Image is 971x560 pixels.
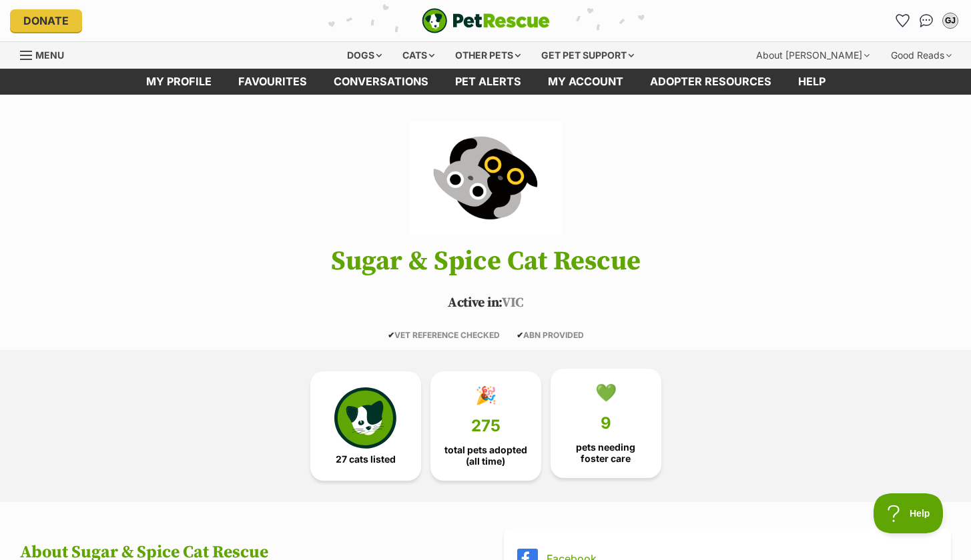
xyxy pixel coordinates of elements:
[517,330,584,340] span: ABN PROVIDED
[562,442,650,463] span: pets needing foster care
[601,414,611,433] span: 9
[442,445,530,466] span: total pets adopted (all time)
[471,417,501,435] span: 275
[535,69,637,95] a: My account
[388,330,394,340] icon: ✔
[892,10,961,31] ul: Account quick links
[430,371,541,481] a: 🎉 275 total pets adopted (all time)
[448,295,502,311] span: Active in:
[225,69,320,95] a: Favourites
[393,42,444,69] div: Cats
[338,42,391,69] div: Dogs
[442,69,535,95] a: Pet alerts
[892,10,913,31] a: Favourites
[551,369,661,478] a: 💚 9 pets needing foster care
[10,9,82,32] a: Donate
[517,330,523,340] icon: ✔
[882,42,961,69] div: Good Reads
[310,371,421,481] a: 27 cats listed
[422,8,550,33] img: logo-e224e6f780fb5917bec1dbf3a21bbac754714ae5b6737aabdf751b685950b380.svg
[422,8,550,33] a: PetRescue
[747,42,879,69] div: About [PERSON_NAME]
[475,385,497,405] div: 🎉
[446,42,530,69] div: Other pets
[532,42,643,69] div: Get pet support
[637,69,785,95] a: Adopter resources
[916,10,937,31] a: Conversations
[388,330,500,340] span: VET REFERENCE CHECKED
[20,42,73,66] a: Menu
[785,69,839,95] a: Help
[920,14,934,27] img: chat-41dd97257d64d25036548639549fe6c8038ab92f7586957e7f3b1b290dea8141.svg
[944,14,957,27] div: GJ
[874,493,944,533] iframe: Help Scout Beacon - Open
[409,121,561,235] img: Sugar & Spice Cat Rescue
[35,49,64,61] span: Menu
[940,10,961,31] button: My account
[133,69,225,95] a: My profile
[320,69,442,95] a: conversations
[334,387,396,449] img: cat-icon-068c71abf8fe30c970a85cd354bc8e23425d12f6e8612795f06af48be43a487a.svg
[336,454,396,465] span: 27 cats listed
[595,383,617,403] div: 💚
